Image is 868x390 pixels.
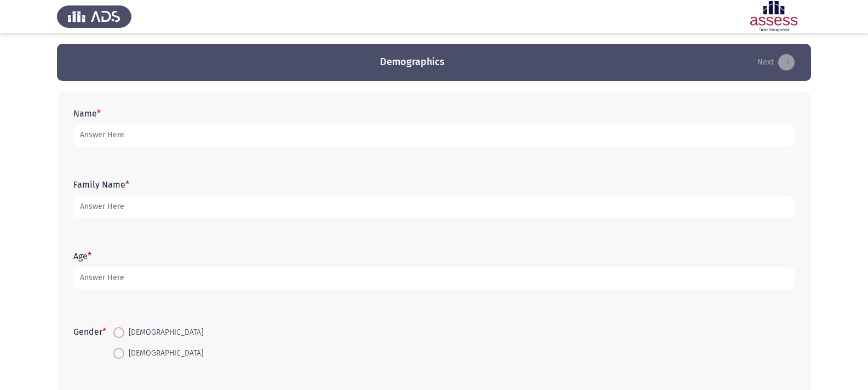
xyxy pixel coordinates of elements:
[737,1,811,32] img: Assessment logo of Assessment En (Focus & 16PD)
[124,326,203,339] span: [DEMOGRAPHIC_DATA]
[124,347,203,360] span: [DEMOGRAPHIC_DATA]
[754,54,798,71] button: load next page
[73,327,106,337] label: Gender
[73,196,795,218] input: add answer text
[57,1,131,32] img: Assess Talent Management logo
[73,108,101,119] label: Name
[380,55,445,69] h3: Demographics
[73,179,129,190] label: Family Name
[73,251,91,261] label: Age
[73,267,795,289] input: add answer text
[73,124,795,147] input: add answer text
